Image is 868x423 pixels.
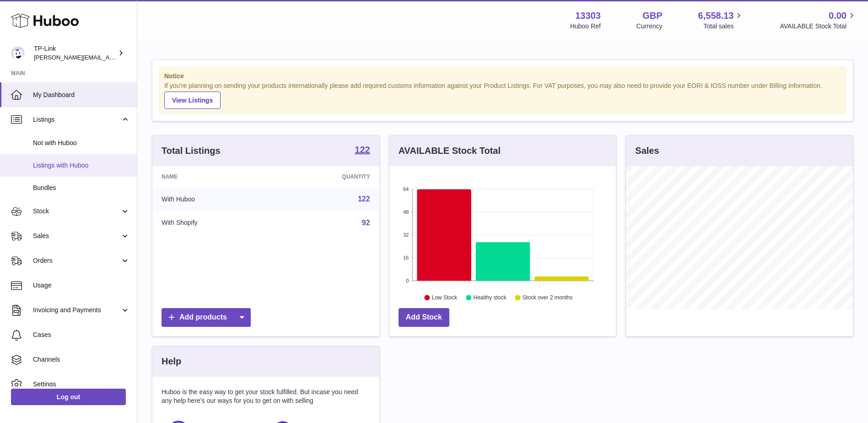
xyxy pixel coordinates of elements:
[33,306,120,315] span: Invoicing and Payments
[34,54,183,61] span: [PERSON_NAME][EMAIL_ADDRESS][DOMAIN_NAME]
[703,22,744,31] span: Total sales
[523,294,572,301] text: Stock over 2 months
[33,115,120,124] span: Listings
[162,308,251,327] a: Add products
[642,10,662,22] strong: GBP
[162,355,181,368] h3: Help
[33,207,120,216] span: Stock
[33,184,130,192] span: Bundles
[403,209,409,215] text: 48
[636,22,663,31] div: Currency
[164,72,841,81] strong: Notice
[164,92,221,109] a: View Listings
[33,232,120,240] span: Sales
[829,10,846,22] span: 0.00
[34,44,116,62] div: TP-Link
[33,331,130,339] span: Cases
[698,10,734,22] span: 6,558.13
[570,22,601,31] div: Huboo Ref
[152,166,275,187] th: Name
[780,22,857,31] span: AVAILABLE Stock Total
[575,10,601,22] strong: 13303
[399,145,501,157] h3: AVAILABLE Stock Total
[403,186,409,192] text: 64
[275,166,379,187] th: Quantity
[162,145,221,157] h3: Total Listings
[152,211,275,235] td: With Shopify
[33,281,130,290] span: Usage
[362,219,370,227] a: 92
[33,355,130,364] span: Channels
[780,10,857,31] a: 0.00 AVAILABLE Stock Total
[635,145,659,157] h3: Sales
[33,91,130,99] span: My Dashboard
[162,388,370,405] p: Huboo is the easy way to get your stock fulfilled. But incase you need any help here's our ways f...
[432,294,458,301] text: Low Stock
[403,255,409,260] text: 16
[33,380,130,389] span: Settings
[164,81,841,109] div: If you're planning on sending your products internationally please add required customs informati...
[406,278,409,283] text: 0
[33,256,120,265] span: Orders
[11,46,25,60] img: selina.wu@tp-link.com
[355,145,370,154] strong: 122
[473,294,507,301] text: Healthy stock
[152,187,275,211] td: With Huboo
[355,145,370,156] a: 122
[698,10,744,31] a: 6,558.13 Total sales
[403,232,409,238] text: 32
[33,139,130,147] span: Not with Huboo
[358,195,370,203] a: 122
[11,389,126,405] a: Log out
[399,308,449,327] a: Add Stock
[33,161,130,170] span: Listings with Huboo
